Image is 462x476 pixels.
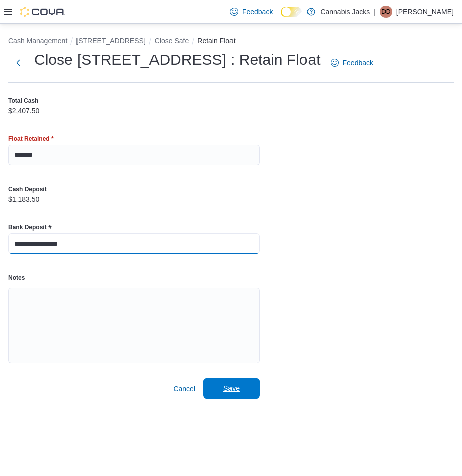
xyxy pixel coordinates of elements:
span: Dark Mode [281,17,281,18]
button: Close Safe [155,37,189,45]
p: Cannabis Jacks [320,6,370,18]
button: Cancel [169,379,199,399]
button: [STREET_ADDRESS] [76,37,145,45]
label: Float Retained * [8,135,54,143]
a: Feedback [226,2,277,22]
span: DD [381,6,390,18]
p: [PERSON_NAME] [396,6,454,18]
label: Cash Deposit [8,185,47,193]
h1: Close [STREET_ADDRESS] : Retain Float [34,50,321,70]
label: Bank Deposit # [8,223,52,231]
span: Save [223,383,240,393]
div: Don Dowe [380,6,392,18]
p: $2,407.50 [8,107,39,115]
nav: An example of EuiBreadcrumbs [8,36,454,48]
a: Feedback [327,53,377,73]
span: Feedback [242,7,273,17]
span: Cancel [173,384,195,394]
p: $1,183.50 [8,195,39,203]
label: Notes [8,274,25,282]
button: Next [8,53,28,73]
button: Retain Float [197,37,235,45]
label: Total Cash [8,97,38,105]
input: Dark Mode [281,7,302,17]
button: Save [203,378,260,399]
span: Feedback [343,58,373,68]
img: Cova [20,7,65,17]
p: | [374,6,376,18]
button: Cash Management [8,37,67,45]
